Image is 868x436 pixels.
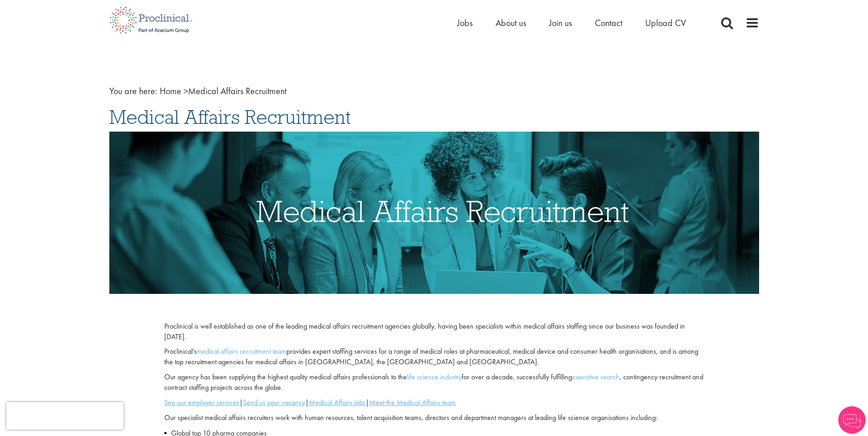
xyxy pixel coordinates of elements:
[496,17,526,29] a: About us
[164,321,703,342] p: Proclinical is well established as one of the leading medical affairs recruitment agencies global...
[6,402,124,430] iframe: reCAPTCHA
[164,398,703,408] p: | | |
[457,17,473,29] a: Jobs
[595,17,622,29] a: Contact
[164,398,239,407] a: See our employer services
[645,17,686,29] a: Upload CV
[549,17,572,29] a: Join us
[407,372,462,382] a: life science industry
[164,346,703,367] p: Proclinical’s provides expert staffing services for a range of medical roles at pharmaceutical, m...
[109,105,351,129] span: Medical Affairs Recruitment
[164,413,703,423] p: Our specialist medical affairs recruiters work with human resources, talent acquisition teams, di...
[838,406,866,434] img: Chatbot
[197,346,286,356] a: medical affairs recruitment team
[369,398,456,407] a: Meet the Medical Affairs team
[109,132,759,294] img: Medical Affairs Recruitment
[109,85,157,97] span: You are here:
[160,85,181,97] a: breadcrumb link to Home
[164,372,703,393] p: Our agency has been supplying the highest quality medical affairs professionals to the for over a...
[309,398,366,407] a: Medical Affairs jobs
[572,372,620,382] a: executive search
[160,85,286,97] span: Medical Affairs Recruitment
[243,398,305,407] a: Send us your vacancy
[183,85,188,97] span: >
